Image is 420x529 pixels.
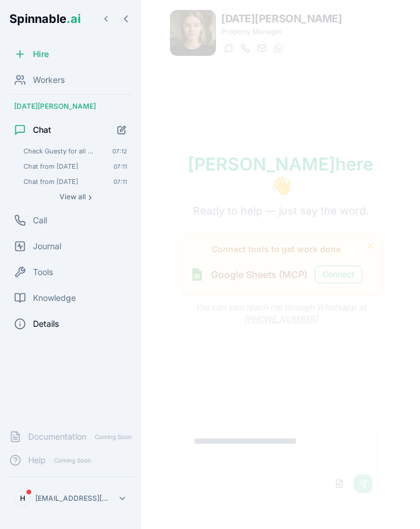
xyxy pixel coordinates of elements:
[114,162,127,170] span: 07:11
[33,74,65,86] span: Workers
[35,494,113,503] p: [EMAIL_ADDRESS][DOMAIN_NAME]
[33,124,51,136] span: Chat
[33,240,61,252] span: Journal
[51,455,95,466] span: Coming Soon
[33,318,59,330] span: Details
[24,162,97,170] span: Chat from 09/10/2025
[9,12,81,26] span: Spinnable
[66,12,81,26] span: .ai
[114,178,127,186] span: 07:11
[88,192,92,202] span: ›
[9,487,132,510] button: H[EMAIL_ADDRESS][DOMAIN_NAME]
[28,454,46,466] span: Help
[28,431,86,443] span: Documentation
[112,120,132,140] button: Start new chat
[91,431,135,443] span: Coming Soon
[5,97,136,116] div: [DATE][PERSON_NAME]
[33,292,76,304] span: Knowledge
[20,494,25,503] span: H
[33,266,53,278] span: Tools
[33,215,47,226] span: Call
[120,13,132,25] button: Close sidebar
[96,9,115,28] button: Collapse sidebar
[59,192,86,202] span: View all
[24,147,96,155] span: Check Guesty for all guest conversations and messages from the last 12 hours. Answer any unanswer...
[24,178,97,186] span: Chat from 09/10/2025
[33,48,49,60] span: Hire
[19,190,132,204] button: Show all conversations
[112,147,127,155] span: 07:12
